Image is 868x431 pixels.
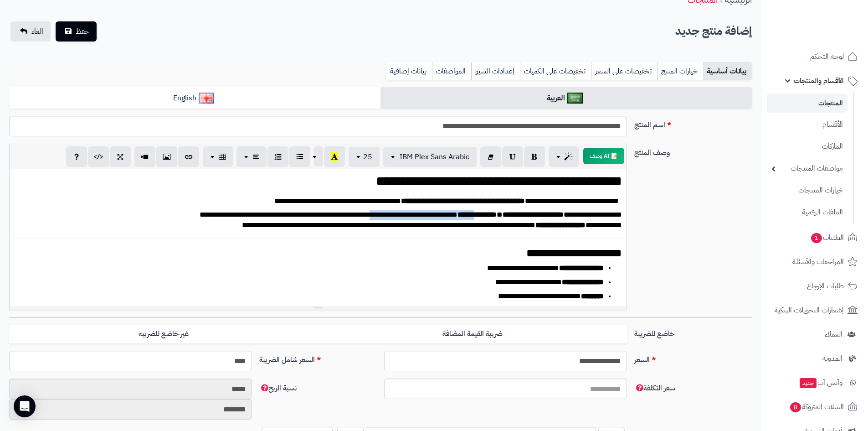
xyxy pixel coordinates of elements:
span: سعر التكلفة [634,383,675,394]
a: مواصفات المنتجات [767,159,847,178]
a: تخفيضات على الكميات [520,62,591,80]
button: 📝 AI وصف [583,148,624,164]
a: تخفيضات على السعر [591,62,657,80]
a: المراجعات والأسئلة [767,251,863,273]
div: Open Intercom Messenger [14,395,36,417]
span: 8 [790,402,801,412]
button: 25 [349,147,380,167]
label: غير خاضع للضريبه [9,325,318,343]
span: الطلبات [810,231,844,244]
a: إعدادات السيو [471,62,520,80]
span: 1 [811,233,822,243]
img: العربية [567,93,583,104]
span: إشعارات التحويلات البنكية [775,304,844,317]
label: السعر [631,351,755,365]
label: خاضع للضريبة [631,325,755,339]
span: نسبة الربح [259,383,297,394]
a: إشعارات التحويلات البنكية [767,299,863,321]
span: الأقسام والمنتجات [794,74,844,87]
span: المدونة [822,352,842,365]
a: لوحة التحكم [767,46,863,68]
label: اسم المنتج [631,116,755,130]
span: حفظ [76,26,89,37]
a: طلبات الإرجاع [767,275,863,297]
a: خيارات المنتج [657,62,703,80]
a: بيانات إضافية [386,62,432,80]
a: المواصفات [432,62,471,80]
label: السعر شامل الضريبة [256,351,380,365]
span: الغاء [31,26,43,37]
img: English [199,93,215,104]
a: العملاء [767,323,863,345]
span: السلات المتروكة [789,400,844,413]
a: بيانات أساسية [703,62,752,80]
h2: إضافة منتج جديد [675,22,752,41]
label: وصف المنتج [631,144,755,158]
a: المدونة [767,348,863,369]
a: الغاء [10,21,51,42]
a: الماركات [767,137,847,156]
span: العملاء [825,328,842,341]
span: لوحة التحكم [810,50,844,63]
button: IBM Plex Sans Arabic [383,147,477,167]
span: طلبات الإرجاع [807,280,844,292]
span: جديد [800,378,817,388]
a: English [9,87,380,109]
button: حفظ [56,21,97,42]
a: خيارات المنتجات [767,181,847,200]
label: ضريبة القيمة المضافة [318,325,627,343]
span: وآتس آب [799,376,842,389]
a: العربية [380,87,752,109]
a: السلات المتروكة8 [767,396,863,418]
a: الأقسام [767,115,847,135]
span: IBM Plex Sans Arabic [400,151,469,162]
span: 25 [363,151,372,162]
a: المنتجات [767,94,847,113]
img: logo-2.png [806,23,859,42]
a: الطلبات1 [767,227,863,249]
a: وآتس آبجديد [767,372,863,394]
span: المراجعات والأسئلة [792,255,844,268]
a: الملفات الرقمية [767,203,847,222]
